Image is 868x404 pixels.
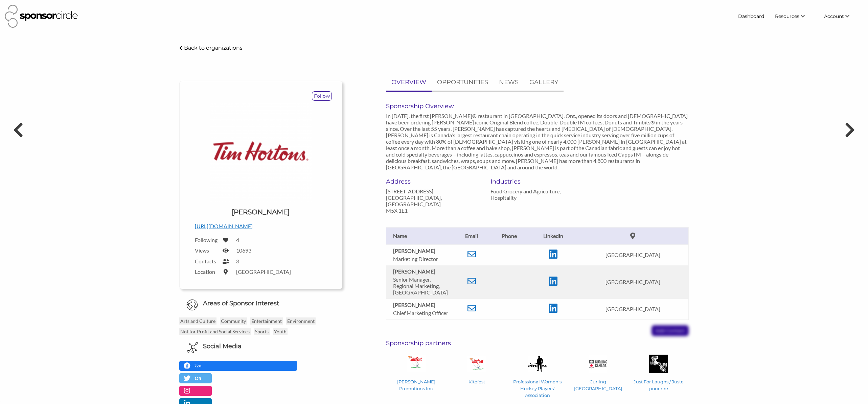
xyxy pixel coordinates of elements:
[499,77,519,87] p: NEWS
[250,317,283,325] p: Entertainment
[510,378,565,399] p: Professional Women's Hockey Players' Association
[179,328,251,335] p: Not for Profit and Social Services
[286,317,316,325] p: Environment
[195,237,219,243] label: Following
[195,268,219,275] label: Location
[824,13,844,19] span: Account
[195,363,203,369] p: 72%
[254,328,270,335] p: Sports
[195,375,203,382] p: 15%
[195,247,219,254] label: Views
[236,247,251,254] label: 10693
[312,92,332,100] p: Follow
[195,222,327,231] p: [URL][DOMAIN_NAME]
[386,113,689,170] p: In [DATE], the first [PERSON_NAME]® restaurant in [GEOGRAPHIC_DATA], Ont., opened its doors and [...
[184,45,243,51] p: Back to organizations
[437,77,488,87] p: OPPORTUNITIES
[819,10,863,22] li: Account
[386,102,689,110] h6: Sponsorship Overview
[489,227,529,244] th: Phone
[210,101,312,202] img: Tim Hortons Logo
[775,13,799,19] span: Resources
[393,256,451,262] p: Marketing Director
[391,77,426,87] p: OVERVIEW
[407,355,426,372] img: Rick Davis Promotions Inc. Logo
[187,342,198,353] img: Social Media Icon
[195,258,219,264] label: Contacts
[386,194,480,207] p: [GEOGRAPHIC_DATA], [GEOGRAPHIC_DATA]
[236,237,239,243] label: 4
[631,378,686,392] p: Just For Laughs / Juste pour rire
[393,302,435,308] b: [PERSON_NAME]
[490,178,585,185] h6: Industries
[220,317,247,325] p: Community
[386,339,689,347] h6: Sponsorship partners
[273,328,288,335] p: Youth
[733,10,770,22] a: Dashboard
[393,310,451,316] p: Chief Marketing Officer
[236,268,291,275] label: [GEOGRAPHIC_DATA]
[174,299,347,308] h6: Areas of Sponsor Interest
[580,252,685,258] p: [GEOGRAPHIC_DATA]
[179,317,216,325] p: Arts and Culture
[236,258,239,264] label: 3
[386,178,480,185] h6: Address
[580,279,685,285] p: [GEOGRAPHIC_DATA]
[389,378,443,392] p: [PERSON_NAME] Promotions Inc.
[393,247,435,254] b: [PERSON_NAME]
[386,188,480,194] p: [STREET_ADDRESS]
[450,378,504,385] p: Kitefest
[386,207,480,214] p: M5X 1E1
[386,227,454,244] th: Name
[490,188,585,201] p: Food Grocery and Agriculture, Hospitality
[528,356,547,372] img: Professional Women's Hockey Players' Association Logo
[770,10,819,22] li: Resources
[649,355,668,373] img: Just For Laughs / Juste pour rire Logo
[529,227,577,244] th: Linkedin
[5,5,78,28] img: Sponsor Circle Logo
[589,355,607,373] img: Curling Canada Logo
[529,77,558,87] p: GALLERY
[232,207,290,217] h1: [PERSON_NAME]
[393,268,435,275] b: [PERSON_NAME]
[467,356,486,372] img: Kitefest Logo
[571,378,625,392] p: Curling [GEOGRAPHIC_DATA]
[454,227,489,244] th: Email
[203,342,242,351] h6: Social Media
[393,276,451,295] p: Senior Manager, Regional Marketing, [GEOGRAPHIC_DATA]
[186,299,198,311] img: Globe Icon
[580,306,685,312] p: [GEOGRAPHIC_DATA]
